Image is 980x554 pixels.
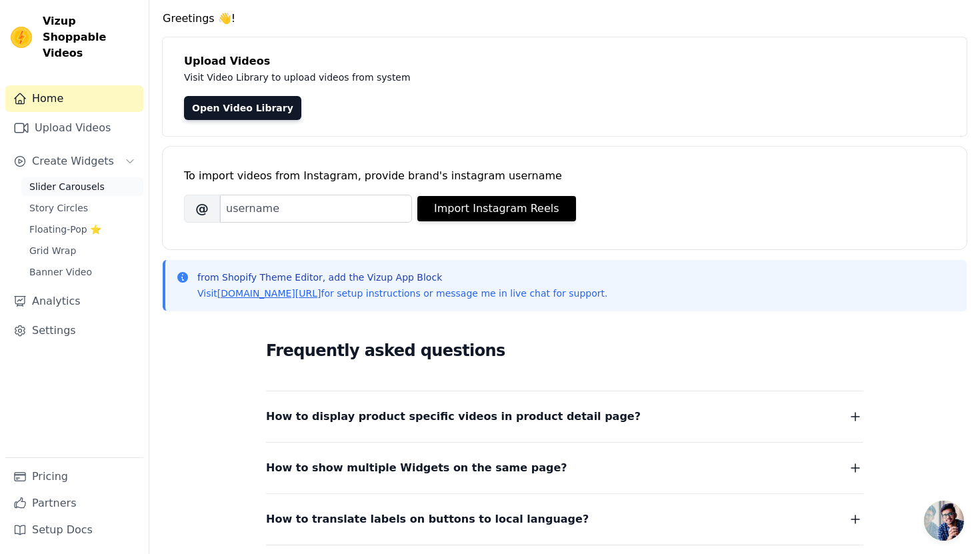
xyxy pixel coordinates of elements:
a: Setup Docs [5,517,143,543]
span: How to translate labels on buttons to local language? [266,510,589,529]
span: Story Circles [29,201,88,215]
button: Import Instagram Reels [417,196,576,221]
button: How to show multiple Widgets on the same page? [266,459,863,477]
a: Partners [5,490,143,517]
span: Create Widgets [32,153,114,169]
p: from Shopify Theme Editor, add the Vizup App Block [197,271,607,284]
a: Analytics [5,288,143,315]
p: Visit for setup instructions or message me in live chat for support. [197,287,607,300]
a: Settings [5,317,143,344]
span: @ [184,195,220,223]
span: Vizup Shoppable Videos [43,13,138,61]
span: How to display product specific videos in product detail page? [266,407,641,426]
a: Home [5,85,143,112]
button: How to translate labels on buttons to local language? [266,510,863,529]
input: username [220,195,412,223]
a: Upload Videos [5,115,143,141]
span: How to show multiple Widgets on the same page? [266,459,567,477]
a: Slider Carousels [21,177,143,196]
a: Floating-Pop ⭐ [21,220,143,239]
a: Pricing [5,463,143,490]
button: How to display product specific videos in product detail page? [266,407,863,426]
a: Open Video Library [184,96,301,120]
h4: Upload Videos [184,53,945,69]
span: Slider Carousels [29,180,105,193]
span: Floating-Pop ⭐ [29,223,101,236]
span: Banner Video [29,265,92,279]
img: Vizup [11,27,32,48]
div: To import videos from Instagram, provide brand's instagram username [184,168,945,184]
a: Grid Wrap [21,241,143,260]
a: [DOMAIN_NAME][URL] [217,288,321,299]
p: Visit Video Library to upload videos from system [184,69,781,85]
span: Grid Wrap [29,244,76,257]
button: Create Widgets [5,148,143,175]
a: Story Circles [21,199,143,217]
h2: Frequently asked questions [266,337,863,364]
h4: Greetings 👋! [163,11,967,27]
a: Banner Video [21,263,143,281]
div: Open chat [924,501,964,541]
